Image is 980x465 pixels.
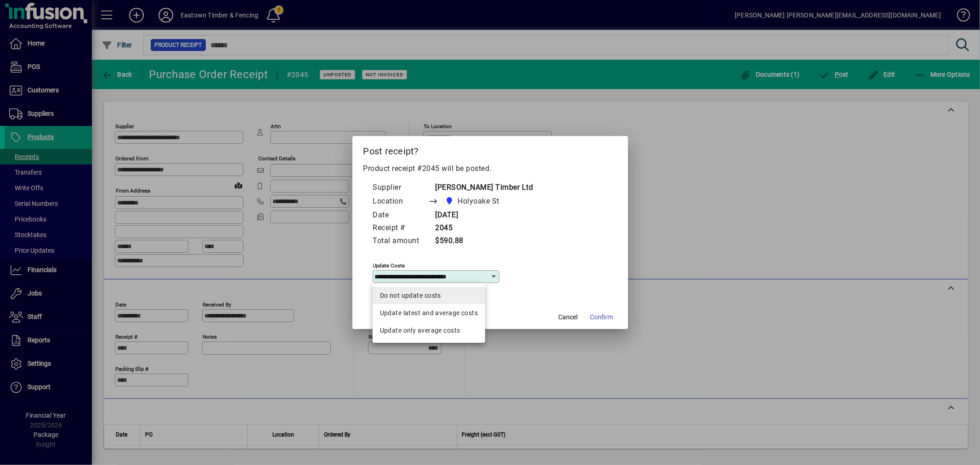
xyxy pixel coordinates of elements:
td: [PERSON_NAME] Timber Ltd [429,181,533,194]
td: Receipt # [373,222,429,235]
p: Product receipt #2045 will be posted. [363,163,617,174]
td: Total amount [373,235,429,248]
h2: Post receipt? [352,136,628,163]
div: Update only average costs [380,326,478,335]
span: Cancel [559,312,578,322]
td: Location [373,194,429,209]
td: Supplier [373,181,429,194]
span: Confirm [590,312,613,322]
div: Do not update costs [380,291,478,301]
span: Holyoake St [458,196,500,207]
button: Confirm [587,309,617,325]
mat-option: Update only average costs [373,322,486,339]
div: Update latest and average costs [380,308,478,318]
td: [DATE] [429,209,533,222]
mat-label: Update costs [373,262,405,269]
td: $590.88 [429,235,533,248]
mat-option: Update latest and average costs [373,304,486,322]
button: Cancel [554,309,583,325]
span: Holyoake St [443,195,504,208]
td: 2045 [429,222,533,235]
mat-option: Do not update costs [373,287,486,304]
td: Date [373,209,429,222]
